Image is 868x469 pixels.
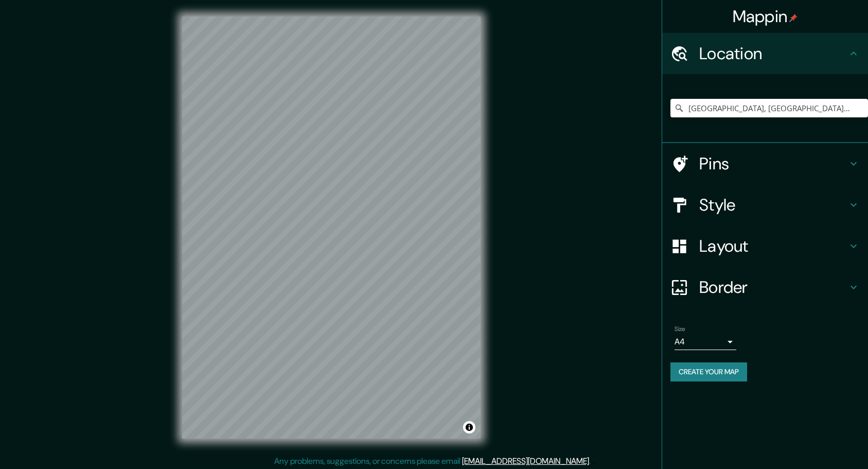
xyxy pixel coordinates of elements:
iframe: Help widget launcher [776,429,857,458]
div: Layout [662,225,868,267]
canvas: Map [182,16,481,439]
h4: Layout [699,236,847,256]
div: Border [662,267,868,308]
p: Any problems, suggestions, or concerns please email . [274,455,591,467]
a: [EMAIL_ADDRESS][DOMAIN_NAME] [462,456,589,466]
h4: Mappin [733,6,798,27]
h4: Location [699,43,847,64]
button: Toggle attribution [463,421,475,433]
button: Create your map [670,362,747,381]
div: Style [662,184,868,225]
input: Pick your city or area [670,99,868,117]
h4: Style [699,195,847,215]
div: . [592,455,594,467]
div: Location [662,33,868,74]
h4: Border [699,277,847,298]
h4: Pins [699,153,847,174]
div: A4 [675,334,736,350]
div: Pins [662,143,868,184]
img: pin-icon.png [789,14,798,22]
label: Size [675,325,685,334]
div: . [591,455,592,467]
